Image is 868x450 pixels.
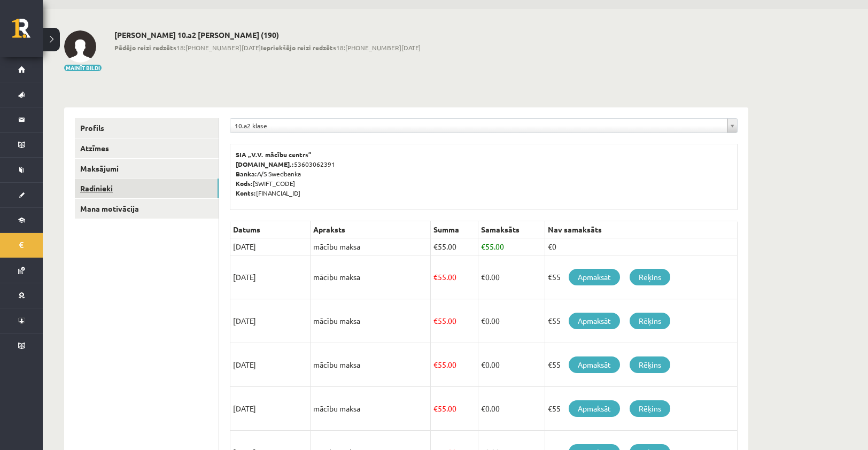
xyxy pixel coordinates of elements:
[569,269,620,285] a: Apmaksāt
[431,387,478,431] td: 55.00
[230,387,311,431] td: [DATE]
[236,169,257,178] b: Banka:
[230,119,737,133] a: 10.a2 klase
[630,269,670,285] a: Rēķins
[311,221,431,238] th: Apraksts
[478,343,545,387] td: 0.00
[433,404,438,413] span: €
[630,356,670,373] a: Rēķins
[311,299,431,343] td: mācību maksa
[433,360,438,369] span: €
[478,221,545,238] th: Samaksāts
[478,299,545,343] td: 0.00
[236,179,253,188] b: Kods:
[478,255,545,299] td: 0.00
[481,316,485,325] span: €
[478,238,545,255] td: 55.00
[431,238,478,255] td: 55.00
[311,238,431,255] td: mācību maksa
[311,387,431,431] td: mācību maksa
[431,221,478,238] th: Summa
[235,119,723,133] span: 10.a2 klase
[75,199,219,219] a: Mana motivācija
[569,356,620,373] a: Apmaksāt
[230,238,311,255] td: [DATE]
[545,299,737,343] td: €55
[75,179,219,198] a: Radinieki
[236,150,312,159] b: SIA „V.V. mācību centrs”
[230,299,311,343] td: [DATE]
[431,255,478,299] td: 55.00
[261,43,336,52] b: Iepriekšējo reizi redzēts
[545,238,737,255] td: €0
[12,19,43,45] a: Rīgas 1. Tālmācības vidusskola
[230,343,311,387] td: [DATE]
[630,400,670,417] a: Rēķins
[569,400,620,417] a: Apmaksāt
[64,65,102,71] button: Mainīt bildi
[433,316,438,325] span: €
[433,242,438,251] span: €
[545,343,737,387] td: €55
[114,43,421,52] span: 18:[PHONE_NUMBER][DATE] 18:[PHONE_NUMBER][DATE]
[236,189,256,197] b: Konts:
[75,159,219,179] a: Maksājumi
[545,221,737,238] th: Nav samaksāts
[545,255,737,299] td: €55
[481,360,485,369] span: €
[236,160,294,168] b: [DOMAIN_NAME].:
[230,221,311,238] th: Datums
[230,255,311,299] td: [DATE]
[630,313,670,329] a: Rēķins
[75,118,219,138] a: Profils
[114,30,421,40] h2: [PERSON_NAME] 10.a2 [PERSON_NAME] (190)
[236,150,732,198] p: 53603062391 A/S Swedbanka [SWIFT_CODE] [FINANCIAL_ID]
[433,272,438,282] span: €
[114,43,176,52] b: Pēdējo reizi redzēts
[481,404,485,413] span: €
[569,313,620,329] a: Apmaksāt
[431,343,478,387] td: 55.00
[545,387,737,431] td: €55
[478,387,545,431] td: 0.00
[75,138,219,158] a: Atzīmes
[431,299,478,343] td: 55.00
[64,30,96,63] img: Jūlija Volkova
[481,242,485,251] span: €
[481,272,485,282] span: €
[311,255,431,299] td: mācību maksa
[311,343,431,387] td: mācību maksa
